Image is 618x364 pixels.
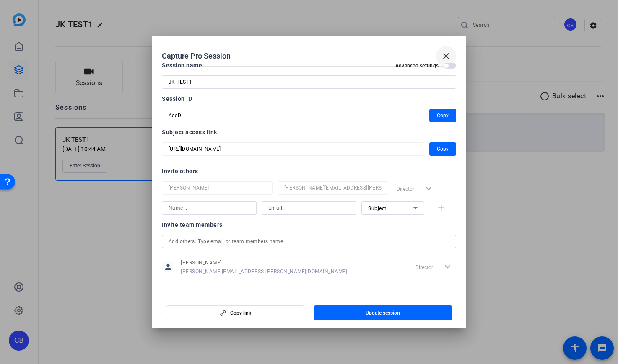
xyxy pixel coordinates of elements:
[169,77,449,87] input: Enter Session Name
[169,236,449,246] input: Add others: Type email or team members name
[169,183,266,193] input: Name...
[166,305,304,320] button: Copy link
[268,203,350,213] input: Email...
[395,62,439,69] h2: Advanced settings
[169,110,418,120] input: Session OTP
[181,259,347,266] span: [PERSON_NAME]
[162,220,456,230] div: Invite team members
[366,310,400,316] span: Update session
[368,205,387,211] span: Subject
[162,94,456,104] div: Session ID
[284,183,382,193] input: Email...
[437,110,449,120] span: Copy
[181,268,347,275] span: [PERSON_NAME][EMAIL_ADDRESS][PERSON_NAME][DOMAIN_NAME]
[162,127,456,137] div: Subject access link
[169,203,250,213] input: Name...
[441,51,451,61] mat-icon: close
[162,60,202,70] div: Session name
[162,46,456,66] div: Capture Pro Session
[230,310,251,316] span: Copy link
[314,305,452,320] button: Update session
[429,142,456,156] button: Copy
[437,144,449,154] span: Copy
[169,144,418,154] input: Session OTP
[429,109,456,122] button: Copy
[162,166,456,176] div: Invite others
[162,261,174,273] mat-icon: person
